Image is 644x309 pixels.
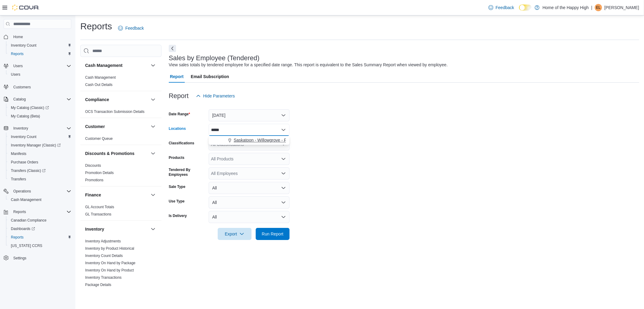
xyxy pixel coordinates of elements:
a: Feedback [116,22,146,34]
button: Inventory [85,226,148,232]
button: Cash Management [85,62,148,68]
span: Promotions [85,178,104,182]
a: My Catalog (Classic) [8,104,51,111]
span: Reports [13,209,26,214]
div: Ena Lee [595,4,602,11]
div: Customer [80,135,162,145]
a: Transfers (Classic) [8,167,48,174]
span: Inventory [11,125,71,132]
span: Hide Parameters [203,93,235,99]
button: Inventory Count [6,133,74,141]
a: Inventory Count [8,133,39,140]
span: Transfers [8,176,71,183]
a: Promotion Details [85,171,114,175]
a: Inventory On Hand by Package [85,261,136,265]
span: Cash Management [8,196,71,203]
span: Feedback [125,25,144,31]
a: Customer Queue [85,136,113,141]
span: My Catalog (Beta) [11,114,40,119]
button: Compliance [149,96,157,103]
a: Canadian Compliance [8,217,49,224]
a: Cash Management [8,196,44,203]
span: Promotion Details [85,170,114,175]
span: Customers [13,85,31,90]
button: Close list of options [281,127,286,132]
span: Manifests [8,150,71,157]
a: My Catalog (Beta) [8,113,43,120]
label: Use Type [169,199,184,204]
a: Cash Management [85,75,116,80]
button: Reports [6,50,74,58]
button: Open list of options [281,156,286,161]
label: Products [169,155,184,160]
button: Compliance [85,97,148,103]
button: Catalog [11,96,28,103]
button: Purchase Orders [6,158,74,166]
span: Inventory Adjustments [85,239,121,244]
label: Locations [169,126,186,131]
h3: Inventory [85,226,104,232]
span: Dashboards [8,225,71,232]
button: All [209,211,290,223]
button: Run Report [256,228,290,240]
button: Customer [149,123,157,130]
a: GL Account Totals [85,205,114,209]
button: Operations [1,187,74,196]
span: Canadian Compliance [11,218,46,223]
span: Home [11,33,71,41]
span: My Catalog (Classic) [11,105,49,110]
span: Washington CCRS [8,242,71,249]
button: Inventory Count [6,41,74,50]
button: Hide Parameters [194,90,237,102]
span: Discounts [85,163,101,168]
a: Inventory Manager (Classic) [8,142,63,149]
a: Home [11,33,25,41]
button: Cash Management [6,196,74,204]
button: Settings [1,254,74,262]
div: View sales totals by tendered employee for a specified date range. This report is equivalent to t... [169,62,448,68]
button: Operations [11,188,34,195]
span: Purchase Orders [8,159,71,166]
span: Export [221,228,248,240]
button: Transfers [6,175,74,183]
span: Users [8,71,71,78]
span: GL Account Totals [85,205,114,209]
p: Home of the Happy High [543,4,589,11]
a: Feedback [486,2,517,14]
span: Cash Management [11,197,41,202]
label: Sale Type [169,184,185,189]
button: Inventory [11,125,30,132]
a: Reports [8,234,26,241]
span: Inventory Manager (Classic) [8,142,71,149]
a: [US_STATE] CCRS [8,242,45,249]
span: Inventory Count Details [85,253,123,258]
button: Customers [1,82,74,91]
a: Inventory Count [8,42,39,49]
a: Manifests [8,150,29,157]
input: Dark Mode [519,5,532,11]
p: | [591,4,592,11]
nav: Complex example [4,30,71,278]
button: Discounts & Promotions [85,150,148,156]
button: Inventory [1,124,74,133]
h3: Finance [85,192,101,198]
a: Customers [11,84,33,91]
button: Reports [11,208,28,215]
button: Reports [6,233,74,242]
span: Saskatoon - Willowgrove - Fire & Flower [234,137,309,143]
span: Reports [8,50,71,58]
button: Customer [85,123,148,130]
span: Inventory Count [11,134,37,139]
a: Transfers (Classic) [6,166,74,175]
span: Transfers (Classic) [11,168,46,173]
h3: Discounts & Promotions [85,150,134,156]
h3: Sales by Employee (Tendered) [169,54,260,62]
h3: Compliance [85,97,109,103]
button: Discounts & Promotions [149,150,157,157]
span: Users [11,72,20,77]
button: Canadian Compliance [6,216,74,225]
button: Open list of options [281,171,286,176]
span: Home [13,35,23,39]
